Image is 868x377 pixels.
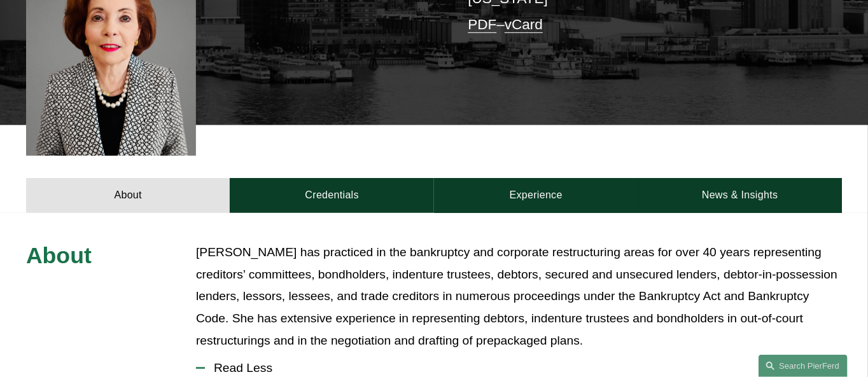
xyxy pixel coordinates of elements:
a: vCard [505,17,543,32]
a: About [26,178,230,213]
span: Read Less [205,361,842,375]
a: PDF [468,17,496,32]
span: About [26,243,92,268]
a: Credentials [230,178,434,213]
a: Experience [434,178,638,213]
a: Search this site [759,355,848,377]
a: News & Insights [638,178,843,213]
p: [PERSON_NAME] has practiced in the bankruptcy and corporate restructuring areas for over 40 years... [196,242,842,352]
